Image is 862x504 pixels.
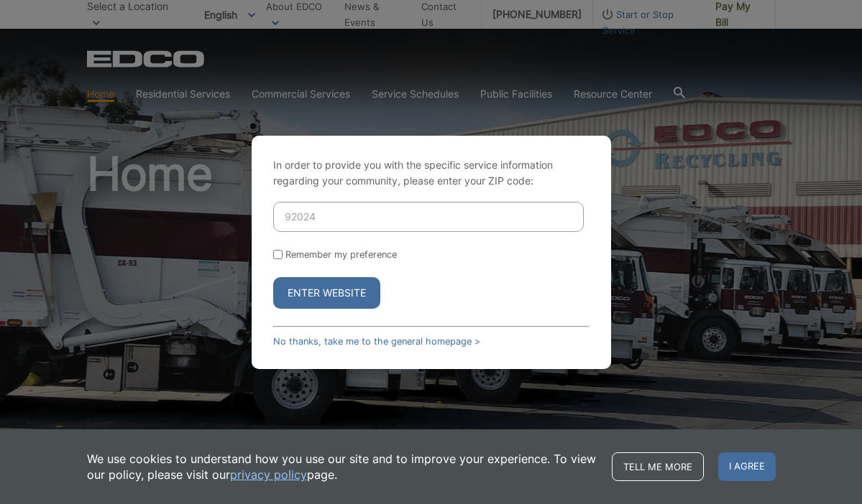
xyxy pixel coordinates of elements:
input: Enter ZIP Code [273,202,584,232]
label: Remember my preference [285,249,397,260]
p: We use cookies to understand how you use our site and to improve your experience. To view our pol... [87,451,597,482]
button: Enter Website [273,277,380,309]
a: No thanks, take me to the general homepage > [273,336,480,347]
p: In order to provide you with the specific service information regarding your community, please en... [273,157,590,189]
a: privacy policy [230,467,307,482]
a: Tell me more [612,452,704,481]
span: I agree [718,452,776,481]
